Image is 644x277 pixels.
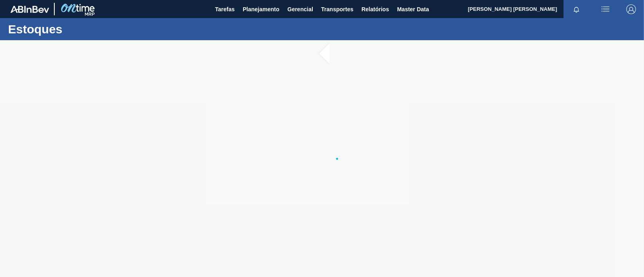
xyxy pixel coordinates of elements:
h1: Estoques [8,25,151,34]
img: userActions [601,4,610,14]
span: Transportes [321,4,353,14]
img: TNhmsLtSVTkK8tSr43FrP2fwEKptu5GPRR3wAAAABJRU5ErkJggg== [10,6,49,13]
span: Master Data [397,4,429,14]
button: Notificações [563,4,589,15]
span: Gerencial [287,4,313,14]
img: Logout [626,4,636,14]
span: Planejamento [243,4,279,14]
span: Tarefas [215,4,235,14]
span: Relatórios [361,4,389,14]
